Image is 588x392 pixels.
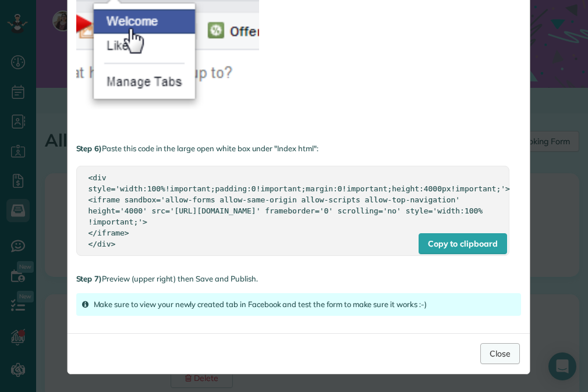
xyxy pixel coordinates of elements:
[76,143,521,154] p: Paste this code in the large open white box under "Index html":
[419,233,507,254] div: Copy to clipboard
[76,274,102,283] strong: Step 7)
[88,172,497,250] div: <div style='width:100%!important;padding:0!important;margin:0!important;height:4000px!important;'...
[480,343,520,364] button: Close
[76,144,102,153] strong: Step 6)
[76,273,521,284] p: Preview (upper right) then Save and Publish.
[76,293,521,316] div: Make sure to view your newly created tab in Facebook and test the form to make sure it works :-)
